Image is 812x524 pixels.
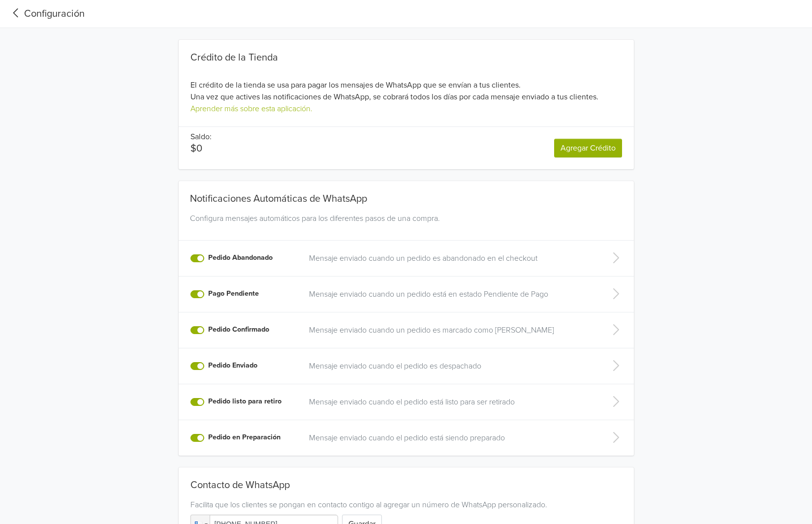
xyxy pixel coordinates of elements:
[190,143,212,154] p: $0
[8,6,85,21] a: Configuración
[190,479,622,495] div: Contacto de WhatsApp
[309,252,592,264] a: Mensaje enviado cuando un pedido es abandonado en el checkout
[554,139,622,157] a: Agregar Crédito
[309,432,592,444] a: Mensaje enviado cuando el pedido está siendo preparado
[186,213,626,236] div: Configura mensajes automáticos para los diferentes pasos de una compra.
[190,52,622,63] div: Crédito de la Tienda
[208,360,257,371] label: Pedido Enviado
[186,181,626,209] div: Notificaciones Automáticas de WhatsApp
[208,432,281,443] label: Pedido en Preparación
[309,396,592,408] a: Mensaje enviado cuando el pedido está listo para ser retirado
[208,288,259,299] label: Pago Pendiente
[208,396,281,407] label: Pedido listo para retiro
[190,499,622,511] div: Facilita que los clientes se pongan en contacto contigo al agregar un número de WhatsApp personal...
[309,360,592,372] a: Mensaje enviado cuando el pedido es despachado
[179,52,634,115] div: El crédito de la tienda se usa para pagar los mensajes de WhatsApp que se envían a tus clientes. ...
[208,324,269,335] label: Pedido Confirmado
[208,252,273,263] label: Pedido Abandonado
[190,104,312,114] a: Aprender más sobre esta aplicación.
[309,324,592,336] a: Mensaje enviado cuando un pedido es marcado como [PERSON_NAME]
[190,131,212,143] p: Saldo:
[309,288,592,300] a: Mensaje enviado cuando un pedido está en estado Pendiente de Pago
